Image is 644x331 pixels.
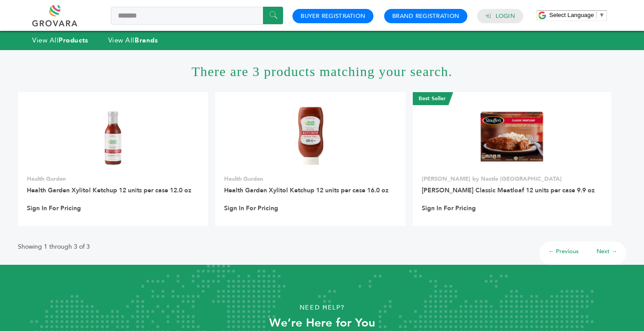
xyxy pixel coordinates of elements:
a: View AllBrands [108,36,158,45]
input: Search a product or brand... [111,7,283,25]
a: Select Language​ [549,12,605,18]
a: Sign In For Pricing [422,204,476,212]
a: Brand Registration [392,12,459,20]
h1: There are 3 products matching your search. [18,50,626,92]
p: [PERSON_NAME] by Nestle [GEOGRAPHIC_DATA] [422,175,602,183]
p: Health Garden [224,175,396,183]
a: Health Garden Xylitol Ketchup 12 units per case 16.0 oz [224,186,389,195]
strong: Brands [135,36,158,45]
p: Showing 1 through 3 of 3 [18,242,90,252]
a: View AllProducts [32,36,89,45]
p: Health Garden [27,175,199,183]
strong: Products [59,36,88,45]
a: ← Previous [548,247,579,255]
a: Login [496,12,515,20]
a: Health Garden Xylitol Ketchup 12 units per case 12.0 oz [27,186,191,195]
img: Health Garden Xylitol Ketchup 12 units per case 12.0 oz [80,104,145,169]
img: Health Garden Xylitol Ketchup 12 units per case 16.0 oz [278,104,343,169]
p: Need Help? [32,301,612,314]
strong: We’re Here for You [269,315,375,331]
a: Sign In For Pricing [27,204,81,212]
a: [PERSON_NAME] Classic Meatloaf 12 units per case 9.9 oz [422,186,595,195]
img: STOUFFER'S Classic Meatloaf 12 units per case 9.9 oz [479,104,544,169]
a: Next → [597,247,617,255]
span: ▼ [599,12,605,18]
a: Buyer Registration [301,12,365,20]
a: Sign In For Pricing [224,204,278,212]
span: Select Language [549,12,594,18]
